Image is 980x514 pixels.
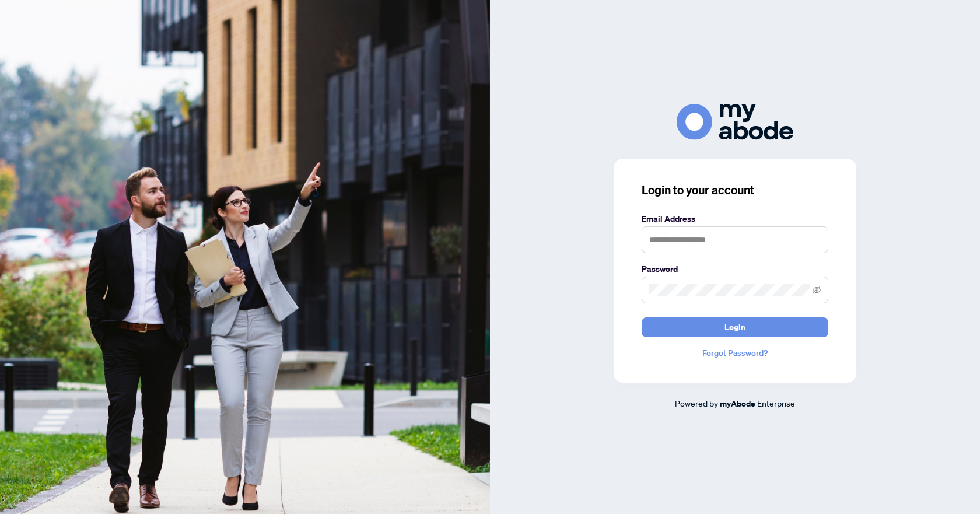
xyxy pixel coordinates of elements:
label: Password [642,263,828,275]
span: Powered by [675,398,718,408]
button: Login [642,317,828,337]
a: Forgot Password? [642,347,828,359]
span: Login [724,318,745,337]
span: Enterprise [757,398,795,408]
span: eye-invisible [813,286,821,294]
img: ma-logo [677,104,793,139]
h3: Login to your account [642,182,828,198]
label: Email Address [642,212,828,225]
a: myAbode [720,397,755,410]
